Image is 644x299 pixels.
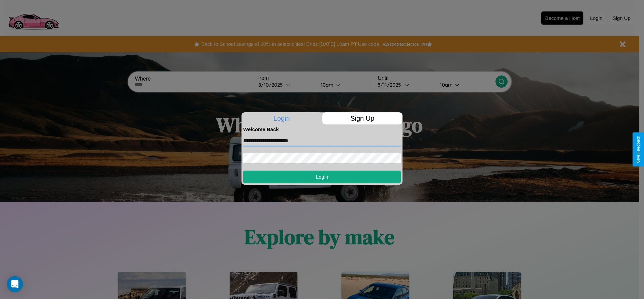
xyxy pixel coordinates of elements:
[243,126,401,132] h4: Welcome Back
[322,112,403,124] p: Sign Up
[241,112,322,124] p: Login
[7,276,23,292] div: Open Intercom Messenger
[243,171,401,183] button: Login
[636,136,641,163] div: Give Feedback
